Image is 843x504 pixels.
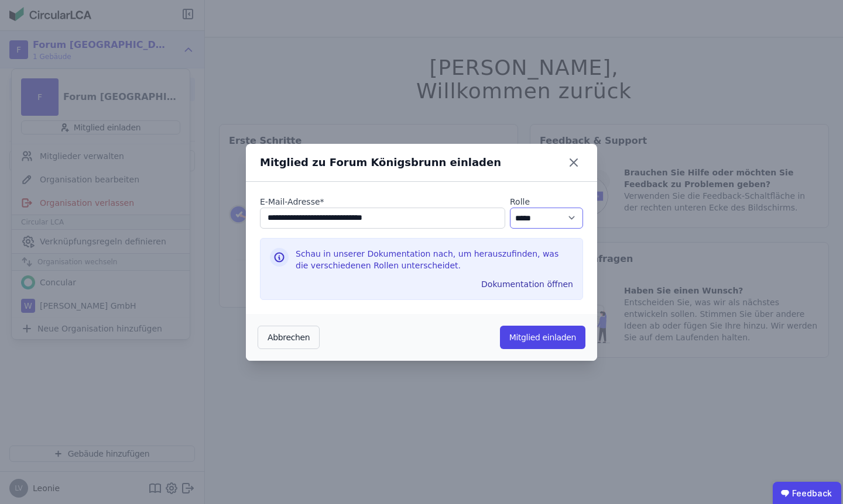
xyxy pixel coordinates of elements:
[477,275,578,294] button: Dokumentation öffnen
[510,196,583,208] label: Rolle
[258,326,320,349] button: Abbrechen
[296,248,573,276] div: Schau in unserer Dokumentation nach, um herauszufinden, was die verschiedenen Rollen unterscheidet.
[260,154,501,171] div: Mitglied zu Forum Königsbrunn einladen
[260,196,505,208] label: audits.requiredField
[500,326,585,349] button: Mitglied einladen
